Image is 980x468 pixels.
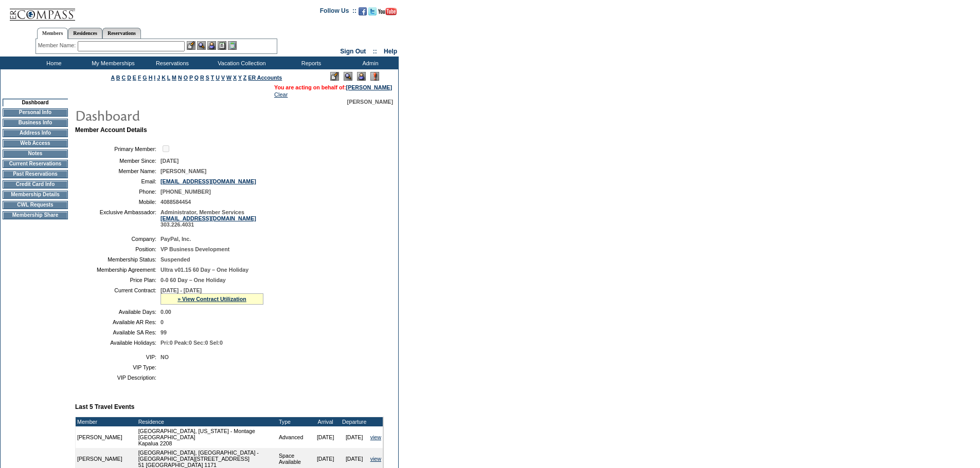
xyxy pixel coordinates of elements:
b: Last 5 Travel Events [75,403,134,410]
span: Ultra v01.15 60 Day – One Holiday [161,267,248,273]
a: T [211,74,215,81]
b: Member Account Details [75,126,147,134]
a: I [154,74,155,81]
span: [PERSON_NAME] [161,168,206,174]
span: NO [161,354,169,360]
img: Follow us on Twitter [368,7,377,15]
td: Residence [137,417,277,426]
a: Follow us on Twitter [368,10,377,16]
span: [PERSON_NAME] [347,99,393,105]
img: Log Concern/Member Elevation [370,72,379,81]
a: view [370,456,381,462]
span: 0-0 60 Day – One Holiday [161,277,226,283]
img: Impersonate [207,41,216,50]
a: N [178,74,182,81]
a: [PERSON_NAME] [346,84,392,90]
a: M [172,74,176,81]
td: Dashboard [3,99,68,106]
a: D [127,74,131,81]
span: [DATE] [161,158,179,164]
td: Admin [340,57,399,69]
a: V [221,74,225,81]
a: K [162,74,166,81]
img: Become our fan on Facebook [359,7,367,15]
td: Arrival [311,417,340,426]
td: Business Info [3,119,68,127]
td: Exclusive Ambassador: [79,209,156,228]
td: Advanced [277,426,311,448]
td: VIP: [79,354,156,360]
a: Members [37,28,68,39]
td: Phone: [79,189,156,195]
img: pgTtlDashboard.gif [75,105,280,125]
span: Administrator, Member Services 303.226.4031 [161,209,256,228]
a: Q [194,74,199,81]
a: Residences [68,28,102,39]
img: b_calculator.gif [228,41,237,50]
a: view [370,434,381,440]
td: [DATE] [311,426,340,448]
td: Follow Us :: [320,6,357,18]
td: Reservations [141,57,201,69]
img: Impersonate [357,72,366,81]
td: Member Name: [79,168,156,174]
a: Become our fan on Facebook [359,10,367,16]
td: Membership Share [3,211,68,219]
span: 99 [161,329,167,335]
td: Departure [340,417,369,426]
a: W [226,74,231,81]
a: R [200,74,204,81]
span: [PHONE_NUMBER] [161,189,211,195]
a: E [133,74,136,81]
td: Available Days: [79,309,156,315]
a: J [157,74,160,81]
img: View [197,41,206,50]
a: Sign Out [340,48,366,55]
span: 4088584454 [161,199,191,205]
td: [PERSON_NAME] [76,426,137,448]
td: VIP Type: [79,364,156,370]
div: Member Name: [38,41,78,50]
img: View Mode [344,72,352,81]
span: Pri:0 Peak:0 Sec:0 Sel:0 [161,340,223,346]
img: Reservations [218,41,226,50]
span: VP Business Development [161,246,229,252]
td: [GEOGRAPHIC_DATA], [US_STATE] - Montage [GEOGRAPHIC_DATA] Kapalua 2208 [137,426,277,448]
td: Primary Member: [79,144,156,154]
span: 0.00 [161,309,171,315]
span: :: [373,48,377,55]
a: S [206,74,209,81]
td: Current Reservations [3,160,68,168]
td: Current Contract: [79,287,156,305]
a: » View Contract Utilization [177,296,246,302]
a: C [121,74,126,81]
a: [EMAIL_ADDRESS][DOMAIN_NAME] [161,215,256,221]
td: Available SA Res: [79,329,156,335]
td: VIP Description: [79,375,156,381]
a: Y [238,74,242,81]
img: Edit Mode [330,72,339,81]
td: Mobile: [79,199,156,205]
td: CWL Requests [3,201,68,209]
a: ER Accounts [248,74,282,81]
a: B [116,74,120,81]
td: Membership Details [3,191,68,199]
a: O [184,74,188,81]
a: Subscribe to our YouTube Channel [378,10,397,16]
td: [DATE] [340,426,369,448]
td: Member Since: [79,158,156,164]
td: Email: [79,178,156,184]
a: Help [384,48,397,55]
td: Home [23,57,82,69]
span: 0 [161,319,164,325]
td: Available Holidays: [79,340,156,346]
a: L [167,74,170,81]
td: Past Reservations [3,170,68,178]
a: A [111,74,115,81]
span: You are acting on behalf of: [274,84,392,90]
img: b_edit.gif [187,41,195,50]
a: X [233,74,237,81]
td: Personal Info [3,108,68,117]
td: Price Plan: [79,277,156,283]
td: My Memberships [82,57,141,69]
